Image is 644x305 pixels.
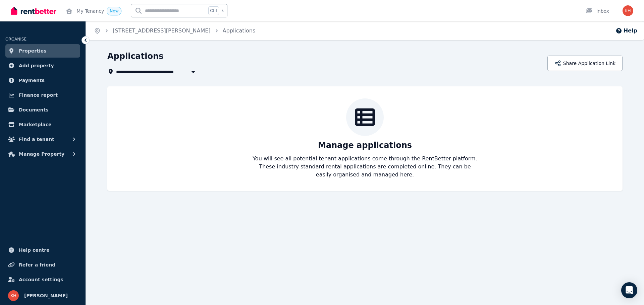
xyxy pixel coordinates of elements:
h1: Applications [107,51,163,62]
a: Refer a friend [5,258,80,272]
span: k [222,8,224,13]
button: Find a tenant [5,133,80,146]
span: New [110,9,118,13]
p: Manage applications [318,140,412,151]
span: Payments [19,76,45,84]
span: Help centre [19,246,50,254]
a: Help centre [5,243,80,257]
a: Account settings [5,273,80,286]
span: [PERSON_NAME] [24,292,68,300]
a: Marketplace [5,118,80,131]
p: You will see all potential tenant applications come through the RentBetter platform. These indust... [252,155,478,179]
button: Manage Property [5,147,80,161]
img: Karen Hickey [8,290,19,301]
a: Properties [5,44,80,58]
button: Share Application Link [547,56,623,71]
button: Help [615,27,637,35]
span: Add property [19,62,54,70]
a: Applications [223,27,256,34]
span: Ctrl [208,6,219,15]
span: ORGANISE [5,37,26,42]
img: RentBetter [11,6,56,16]
a: Finance report [5,88,80,102]
span: Account settings [19,276,63,284]
span: Find a tenant [19,135,54,143]
nav: Breadcrumb [86,21,263,40]
div: Inbox [586,8,609,14]
div: Open Intercom Messenger [621,282,637,298]
a: [STREET_ADDRESS][PERSON_NAME] [113,27,211,34]
span: Manage Property [19,150,64,158]
a: Payments [5,74,80,87]
span: Documents [19,106,49,114]
img: Karen Hickey [623,5,633,16]
a: Add property [5,59,80,72]
a: Documents [5,103,80,117]
span: Refer a friend [19,261,55,269]
span: Finance report [19,91,58,99]
span: Properties [19,47,47,55]
span: Marketplace [19,121,51,129]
